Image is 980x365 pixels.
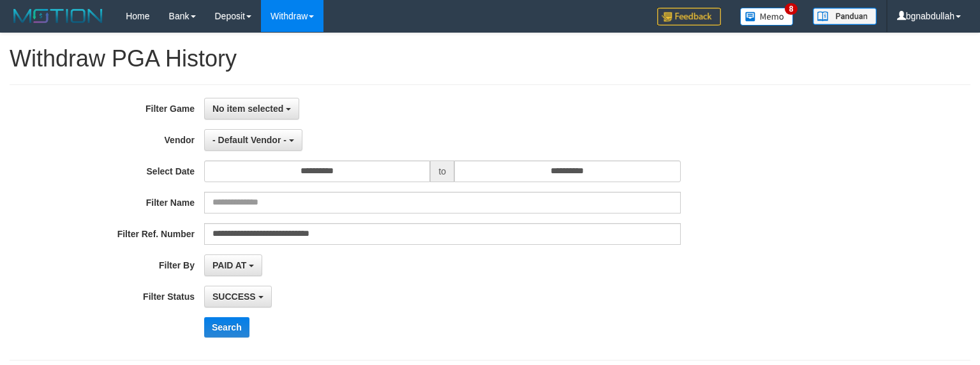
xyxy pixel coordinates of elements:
[212,260,246,270] span: PAID AT
[212,104,283,114] span: No item selected
[430,160,454,182] span: to
[10,46,970,72] h1: Withdraw PGA History
[204,286,272,307] button: SUCCESS
[204,98,299,120] button: No item selected
[212,135,286,145] span: - Default Vendor -
[740,8,794,26] img: Button%20Memo.svg
[785,3,798,15] span: 8
[10,6,107,26] img: MOTION_logo.png
[204,317,249,338] button: Search
[657,8,721,26] img: Feedback.jpg
[212,291,256,302] span: SUCCESS
[204,254,262,276] button: PAID AT
[204,129,302,151] button: - Default Vendor -
[813,8,877,25] img: panduan.png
